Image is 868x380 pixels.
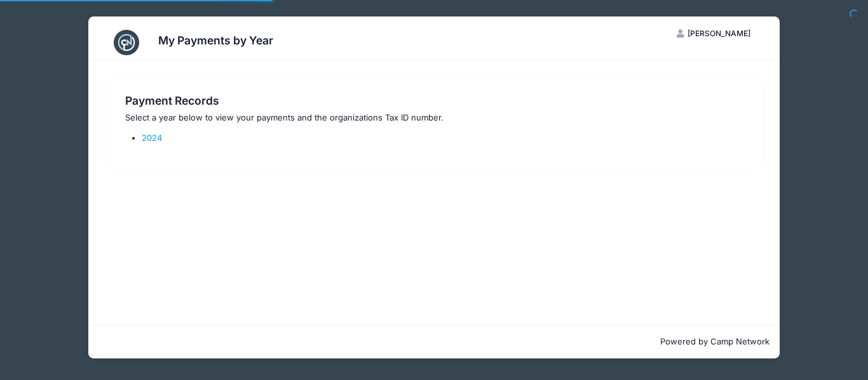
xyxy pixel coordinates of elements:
[688,29,750,38] span: [PERSON_NAME]
[125,112,742,124] p: Select a year below to view your payments and the organizations Tax ID number.
[98,336,770,348] p: Powered by Camp Network
[142,133,162,143] a: 2024
[666,23,761,44] button: [PERSON_NAME]
[125,94,742,107] h3: Payment Records
[114,30,139,55] img: CampNetwork
[158,34,273,47] h3: My Payments by Year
